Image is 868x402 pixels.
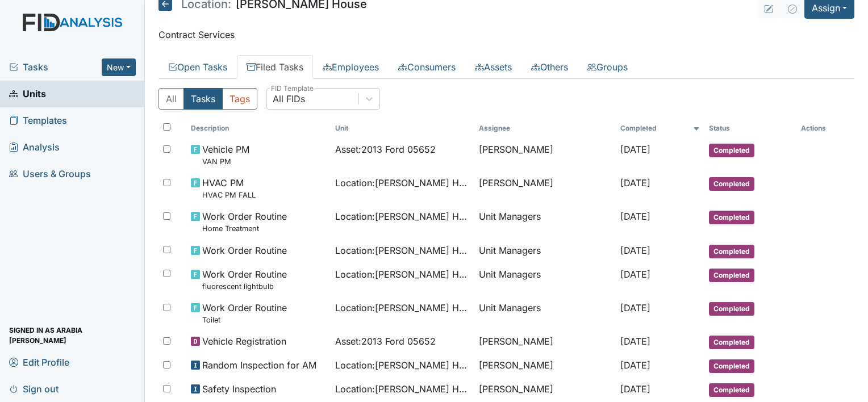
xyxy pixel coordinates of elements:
input: Toggle All Rows Selected [163,123,170,131]
span: Asset : 2013 Ford 05652 [335,334,436,348]
span: Location : [PERSON_NAME] House [335,358,470,372]
span: Vehicle PM VAN PM [202,143,249,167]
th: Toggle SortBy [331,119,475,138]
span: [DATE] [620,269,650,280]
div: All FIDs [273,92,305,106]
div: Type filter [158,88,257,110]
a: Others [521,55,578,79]
small: Toilet [202,315,287,325]
th: Assignee [474,119,616,138]
span: [DATE] [620,359,650,371]
button: Tasks [183,88,223,110]
span: Safety Inspection [202,382,276,396]
a: Employees [313,55,389,79]
button: Tags [222,88,257,110]
small: VAN PM [202,156,249,167]
span: Templates [9,112,67,129]
button: All [158,88,184,110]
th: Actions [796,119,853,138]
a: Tasks [9,60,102,74]
span: Completed [709,336,754,349]
span: Completed [709,269,754,282]
button: New [102,58,136,76]
small: Home Treatment [202,223,287,234]
span: [DATE] [620,245,650,256]
span: Work Order Routine Home Treatment [202,210,287,234]
a: Groups [578,55,637,79]
span: Location : [PERSON_NAME] House [335,244,470,257]
td: [PERSON_NAME] [474,171,616,205]
span: [DATE] [620,211,650,222]
span: Completed [709,211,754,224]
a: Open Tasks [158,55,237,79]
td: Unit Managers [474,239,616,263]
span: HVAC PM HVAC PM FALL [202,176,256,200]
span: Location : [PERSON_NAME] House [335,382,470,396]
span: Location : [PERSON_NAME] House [335,267,470,281]
span: Completed [709,144,754,157]
span: [DATE] [620,302,650,313]
span: Completed [709,302,754,316]
th: Toggle SortBy [186,119,331,138]
span: Edit Profile [9,353,69,371]
th: Toggle SortBy [704,119,796,138]
td: Unit Managers [474,296,616,330]
td: [PERSON_NAME] [474,138,616,171]
span: Work Order Routine Toilet [202,301,287,325]
span: Analysis [9,139,60,156]
small: HVAC PM FALL [202,190,256,200]
span: Completed [709,383,754,397]
a: Filed Tasks [237,55,313,79]
td: Unit Managers [474,205,616,238]
span: Location : [PERSON_NAME] House [335,301,470,315]
span: Work Order Routine [202,244,287,257]
span: Sign out [9,380,59,397]
span: [DATE] [620,383,650,395]
span: Completed [709,177,754,191]
a: Assets [465,55,521,79]
p: Contract Services [158,28,854,41]
td: [PERSON_NAME] [474,354,616,378]
span: Asset : 2013 Ford 05652 [335,143,436,156]
span: Location : [PERSON_NAME] House [335,210,470,223]
span: Completed [709,359,754,373]
small: fluorescent lightbulb [202,281,287,292]
span: Location : [PERSON_NAME] House [335,176,470,190]
td: [PERSON_NAME] [474,330,616,354]
th: Toggle SortBy [616,119,704,138]
td: [PERSON_NAME] [474,378,616,401]
span: Completed [709,245,754,258]
span: Signed in as Arabia [PERSON_NAME] [9,326,136,344]
span: [DATE] [620,177,650,189]
span: [DATE] [620,144,650,155]
span: Users & Groups [9,165,91,183]
span: [DATE] [620,336,650,347]
span: Vehicle Registration [202,334,286,348]
a: Consumers [389,55,465,79]
span: Units [9,85,46,103]
span: Work Order Routine fluorescent lightbulb [202,267,287,292]
span: Random Inspection for AM [202,358,316,372]
td: Unit Managers [474,263,616,296]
